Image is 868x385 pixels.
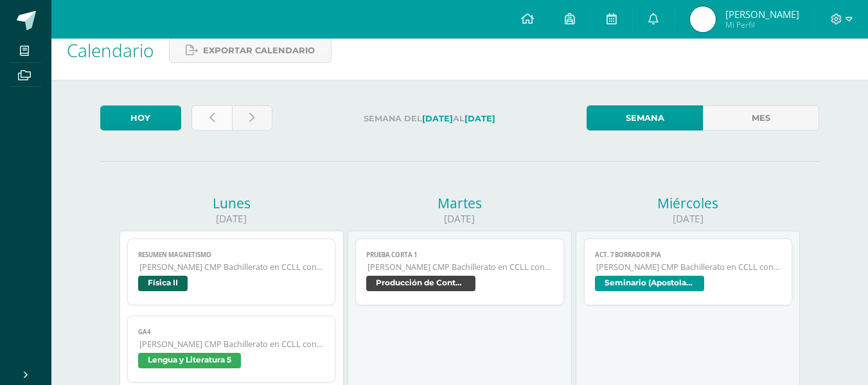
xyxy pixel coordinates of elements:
[348,194,572,212] div: Martes
[127,316,336,382] a: GA4[PERSON_NAME] CMP Bachillerato en CCLL con Orientación en ComputaciónLengua y Literatura 5
[120,212,344,226] div: [DATE]
[138,353,241,368] span: Lengua y Literatura 5
[203,39,315,62] span: Exportar calendario
[596,262,782,273] span: [PERSON_NAME] CMP Bachillerato en CCLL con Orientación en Computación
[465,114,495,123] strong: [DATE]
[67,38,154,62] span: Calendario
[366,251,553,259] span: PRUEBA CORTA 1
[725,8,799,21] span: [PERSON_NAME]
[595,251,782,259] span: ACT. 7 BORRADOR PIA
[127,238,336,305] a: Resumen Magnetismo[PERSON_NAME] CMP Bachillerato en CCLL con Orientación en ComputaciónFísica II
[576,212,800,226] div: [DATE]
[366,276,475,291] span: Producción de Contenidos Digitales
[139,262,325,273] span: [PERSON_NAME] CMP Bachillerato en CCLL con Orientación en Computación
[355,238,564,305] a: PRUEBA CORTA 1[PERSON_NAME] CMP Bachillerato en CCLL con Orientación en ComputaciónProducción de ...
[120,194,344,212] div: Lunes
[584,238,793,305] a: ACT. 7 BORRADOR PIA[PERSON_NAME] CMP Bachillerato en CCLL con Orientación en ComputaciónSeminario...
[348,212,572,226] div: [DATE]
[422,114,453,123] strong: [DATE]
[169,38,332,63] a: Exportar calendario
[368,262,553,273] span: [PERSON_NAME] CMP Bachillerato en CCLL con Orientación en Computación
[703,105,819,130] a: Mes
[283,105,576,132] label: Semana del al
[690,6,716,32] img: 0851b177bad5b4d3e70f86af8a91b0bb.png
[138,328,325,336] span: GA4
[139,339,325,350] span: [PERSON_NAME] CMP Bachillerato en CCLL con Orientación en Computación
[595,276,704,291] span: Seminario (Apostolado Juvenil [DEMOGRAPHIC_DATA] -AJS)
[725,19,799,30] span: Mi Perfil
[138,251,325,259] span: Resumen Magnetismo
[576,194,800,212] div: Miércoles
[100,105,181,130] a: Hoy
[138,276,188,291] span: Física II
[587,105,703,130] a: Semana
